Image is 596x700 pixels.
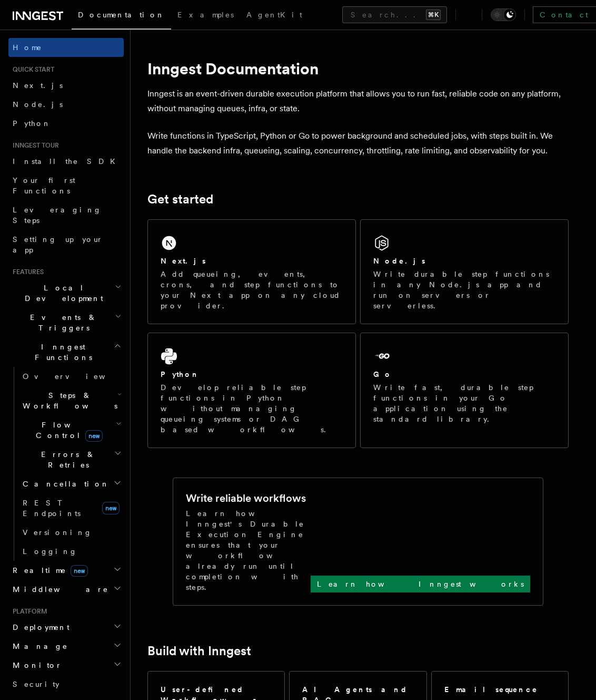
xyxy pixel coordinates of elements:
div: Inngest Functions [8,367,124,561]
span: Setting up your app [13,235,103,254]
a: GoWrite fast, durable step functions in your Go application using the standard library. [360,333,569,448]
button: Steps & Workflows [18,386,124,415]
button: Toggle dark mode [491,8,516,21]
span: Manage [8,641,68,652]
p: Add queueing, events, crons, and step functions to your Next app on any cloud provider. [161,269,343,311]
p: Learn how Inngest's Durable Execution Engine ensures that your workflow already run until complet... [186,508,311,592]
kbd: ⌘K [426,9,441,20]
span: Python [13,119,51,128]
a: AgentKit [240,3,309,28]
a: Home [8,38,124,57]
a: Examples [171,3,240,28]
span: Install the SDK [13,157,122,166]
a: Your first Functions [8,171,124,200]
a: Next.js [8,76,124,95]
a: Python [8,114,124,133]
span: Platform [8,607,47,616]
a: Logging [18,542,124,561]
a: Overview [18,367,124,386]
a: Learn how Inngest works [311,576,530,592]
p: Write durable step functions in any Node.js app and run on servers or serverless. [373,269,555,311]
a: Versioning [18,523,124,542]
a: Node.js [8,95,124,114]
p: Write functions in TypeScript, Python or Go to power background and scheduled jobs, with steps bu... [147,129,569,158]
span: new [85,430,103,442]
a: Get started [147,192,213,207]
button: Monitor [8,656,124,675]
span: Overview [23,372,131,381]
span: Inngest tour [8,141,59,150]
span: Monitor [8,660,62,670]
a: Node.jsWrite durable step functions in any Node.js app and run on servers or serverless. [360,219,569,324]
span: Realtime [8,565,88,576]
span: Versioning [23,528,92,537]
p: Write fast, durable step functions in your Go application using the standard library. [373,382,555,424]
a: Leveraging Steps [8,200,124,230]
span: AgentKit [246,11,302,19]
h2: Email sequence [444,684,538,695]
span: Local Development [8,283,115,304]
p: Learn how Inngest works [317,579,524,589]
p: Develop reliable step functions in Python without managing queueing systems or DAG based workflows. [161,382,343,435]
span: new [71,565,88,577]
span: Documentation [78,11,165,19]
span: Leveraging Steps [13,206,102,225]
button: Deployment [8,618,124,637]
h2: Next.js [161,256,206,266]
span: new [102,502,120,514]
a: Setting up your app [8,230,124,259]
button: Cancellation [18,474,124,493]
button: Errors & Retries [18,445,124,474]
span: Quick start [8,65,54,74]
h2: Write reliable workflows [186,491,306,505]
button: Realtimenew [8,561,124,580]
span: Errors & Retries [18,449,114,470]
span: Next.js [13,81,63,90]
button: Flow Controlnew [18,415,124,445]
h2: Node.js [373,256,425,266]
a: Documentation [72,3,171,30]
button: Events & Triggers [8,308,124,337]
button: Inngest Functions [8,337,124,367]
a: Build with Inngest [147,644,251,658]
h2: Python [161,369,200,380]
span: Steps & Workflows [18,390,117,411]
span: Your first Functions [13,176,75,195]
a: Install the SDK [8,152,124,171]
span: Features [8,268,44,276]
span: Flow Control [18,420,116,441]
span: Events & Triggers [8,312,115,333]
button: Manage [8,637,124,656]
a: REST Endpointsnew [18,493,124,523]
a: Next.jsAdd queueing, events, crons, and step functions to your Next app on any cloud provider. [147,219,356,324]
span: Inngest Functions [8,342,114,363]
span: Logging [23,547,77,556]
h1: Inngest Documentation [147,59,569,78]
h2: Go [373,369,392,380]
span: REST Endpoints [23,499,81,518]
button: Local Development [8,278,124,308]
span: Security [13,680,59,688]
span: Home [13,42,42,53]
span: Examples [177,11,234,19]
span: Node.js [13,100,63,109]
button: Search...⌘K [342,6,447,23]
p: Inngest is an event-driven durable execution platform that allows you to run fast, reliable code ... [147,86,569,116]
a: PythonDevelop reliable step functions in Python without managing queueing systems or DAG based wo... [147,333,356,448]
button: Middleware [8,580,124,599]
span: Middleware [8,584,108,595]
span: Deployment [8,622,69,633]
a: Security [8,675,124,694]
span: Cancellation [18,479,110,489]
